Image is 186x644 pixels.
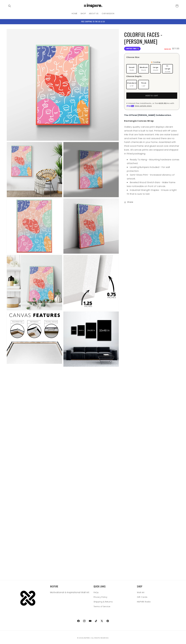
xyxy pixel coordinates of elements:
h2: INSPXRE [50,585,93,588]
span: The Official [PERSON_NAME] Collaboration. [124,114,172,116]
a: Wall Art [137,591,145,595]
a: SHOP [79,11,87,16]
a: INSPXRE Radio [137,599,151,604]
li: Industrial Strength Staples - Ensure a tight fit that is sure to last. [127,188,179,196]
span: X-Large [164,65,171,70]
h2: QUICK LINKS [94,585,136,588]
div: 🔥 Trending [150,61,161,63]
label: 32x48 [162,64,173,73]
span: Standard [127,82,136,85]
a: FAQs [94,591,99,595]
label: 1.25" [138,80,149,89]
li: Semi-Gloss Print - Increased vibrancy of artwork. [127,173,179,181]
a: OUR MISSION [100,11,116,16]
span: ABOUT US [89,12,99,15]
label: 12x18 [126,64,137,73]
span: Thick [141,82,146,85]
li: Leveling Bumpers Included - For wall protection. [127,165,179,173]
small: © 2025, [77,637,90,639]
h2: SHOP [137,585,179,588]
span: $171.99 [172,47,179,51]
p: Gallery quality canvas print displays vibrant artwork that is built to last. Printed with HP Late... [124,125,179,156]
a: INSPXRE [83,637,90,639]
label: 16x24 [138,64,149,73]
p: Motivational & Inspirational Wall Art [50,591,93,594]
span: Limited Time 💸 [124,47,140,51]
button: Add to cart [126,92,177,99]
a: HOME [70,11,79,16]
div: Choose Depth: [126,75,142,78]
img: INSPXRE [82,4,104,8]
a: Shipping & Returns [94,599,113,604]
li: Ready To Hang - Mounting hardware comes attached. [127,158,179,166]
label: 0.75" [126,80,137,89]
div: Announcement [7,19,179,24]
li: Beveled Wood Stretch Bars - Make frame less noticeable on front of canvas. [127,181,179,188]
summary: Search [7,3,12,9]
media-gallery: Gallery Viewer [7,29,119,367]
span: OUR MISSION [102,12,114,15]
a: Privacy Policy [94,595,107,599]
a: INSPXRE [81,3,105,9]
span: FREE SHIPPING TO THE US & CA! [81,20,105,23]
span: SHOP [81,12,86,15]
span: $214.99 [164,48,171,51]
a: ABOUT US [87,11,100,16]
span: Medium [140,66,148,69]
a: Terms of Service [94,604,110,609]
span: HOME [72,12,77,15]
span: Large [153,66,158,69]
label: 24x36 [150,64,161,73]
div: Choose Size: [126,56,140,59]
summary: Share [124,199,133,205]
a: | ALL RIGHTS RESERVED. [90,637,109,639]
strong: Rectangle Canvas Wrap [124,119,154,122]
h1: COLORFUL FACES - [PERSON_NAME] [124,31,179,45]
span: Small [129,66,134,69]
a: Gift Cards [137,595,147,599]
